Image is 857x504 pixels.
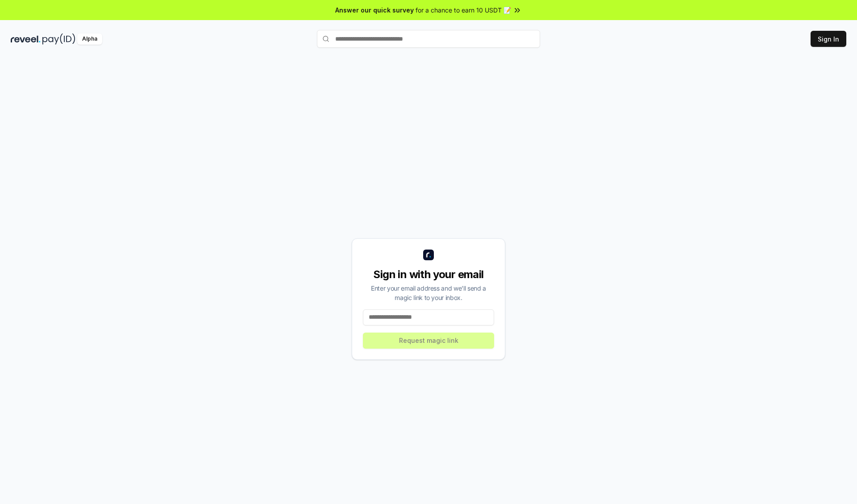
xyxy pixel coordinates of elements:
div: Alpha [77,33,102,45]
img: logo_small [423,250,434,260]
img: pay_id [42,33,75,45]
span: Answer our quick survey [335,5,414,15]
div: Sign in with your email [363,267,494,282]
span: for a chance to earn 10 USDT 📝 [416,5,511,15]
img: reveel_dark [11,33,41,45]
button: Sign In [811,31,846,47]
div: Enter your email address and we’ll send a magic link to your inbox. [363,283,494,302]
